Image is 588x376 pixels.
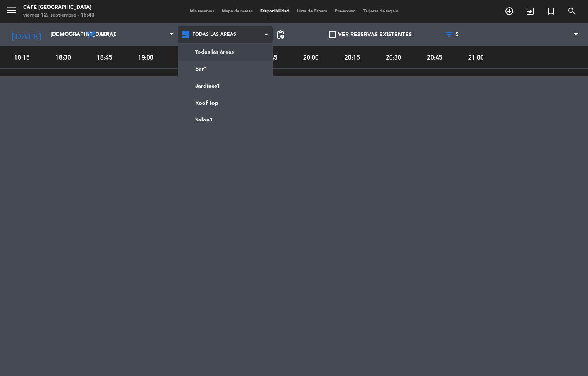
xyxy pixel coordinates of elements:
[6,5,17,16] i: menu
[276,30,285,39] span: pending_actions
[72,30,81,39] i: arrow_drop_down
[178,111,272,128] a: Salón1
[6,5,17,19] button: menu
[291,52,330,63] span: 20:00
[126,52,165,63] span: 19:00
[374,52,413,63] span: 20:30
[360,9,402,13] span: Tarjetas de regalo
[456,32,458,37] span: 5
[6,26,47,43] i: [DATE]
[525,7,535,16] i: exit_to_app
[23,4,95,12] div: Café [GEOGRAPHIC_DATA]
[218,9,257,13] span: Mapa de mesas
[178,78,272,94] a: Jardines1
[333,52,372,63] span: 20:15
[85,52,124,63] span: 18:45
[546,7,556,16] i: turned_in_not
[100,32,113,37] span: Cena
[178,44,272,61] a: Todas las áreas
[331,9,360,13] span: Pre-acceso
[293,9,331,13] span: Lista de Espera
[167,52,206,63] span: 19:15
[505,7,514,16] i: add_circle_outline
[44,52,83,63] span: 18:30
[567,7,576,16] i: search
[2,52,41,63] span: 18:15
[23,12,95,19] div: viernes 12. septiembre - 15:43
[193,32,236,37] span: Todas las áreas
[178,61,272,78] a: Bar1
[415,52,454,63] span: 20:45
[329,30,412,39] label: VER RESERVAS EXISTENTES
[178,94,272,111] a: Roof Top
[257,9,293,13] span: Disponibilidad
[186,9,218,13] span: Mis reservas
[456,52,495,63] span: 21:00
